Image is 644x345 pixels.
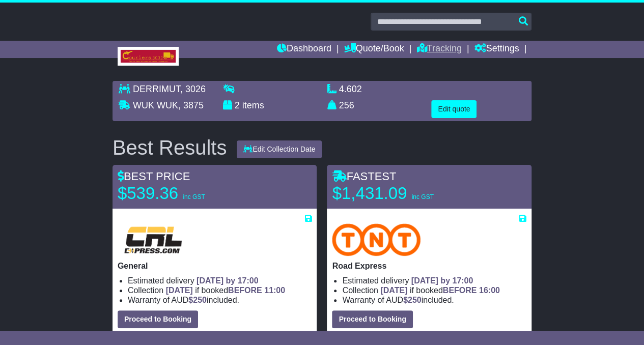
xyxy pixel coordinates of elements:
[118,223,189,256] img: CRL: General
[264,286,285,295] span: 11:00
[344,41,404,58] a: Quote/Book
[339,100,354,110] span: 256
[431,100,477,118] button: Edit quote
[339,84,362,94] span: 4.602
[180,84,206,94] span: , 3026
[277,41,331,58] a: Dashboard
[342,276,526,285] li: Estimated delivery
[474,41,519,58] a: Settings
[183,193,205,200] span: inc GST
[128,295,312,305] li: Warranty of AUD included.
[118,170,190,183] span: BEST PRICE
[107,136,232,159] div: Best Results
[197,276,259,285] span: [DATE] by 17:00
[411,276,473,285] span: [DATE] by 17:00
[342,295,526,305] li: Warranty of AUD included.
[380,286,407,295] span: [DATE]
[166,286,285,295] span: if booked
[166,286,193,295] span: [DATE]
[479,286,500,295] span: 16:00
[332,170,396,183] span: FASTEST
[133,84,180,94] span: DERRIMUT
[228,286,262,295] span: BEFORE
[416,41,461,58] a: Tracking
[235,100,240,110] span: 2
[237,140,322,158] button: Edit Collection Date
[408,296,422,304] span: 250
[332,223,421,256] img: TNT Domestic: Road Express
[118,261,312,271] p: General
[403,296,422,304] span: $
[332,310,412,328] button: Proceed to Booking
[443,286,477,295] span: BEFORE
[133,100,178,110] span: WUK WUK
[332,261,526,271] p: Road Express
[118,310,198,328] button: Proceed to Booking
[332,183,459,204] p: $1,431.09
[188,296,207,304] span: $
[128,285,312,295] li: Collection
[118,183,245,204] p: $539.36
[342,285,526,295] li: Collection
[193,296,207,304] span: 250
[242,100,264,110] span: items
[178,100,204,110] span: , 3875
[380,286,499,295] span: if booked
[128,276,312,285] li: Estimated delivery
[411,193,433,200] span: inc GST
